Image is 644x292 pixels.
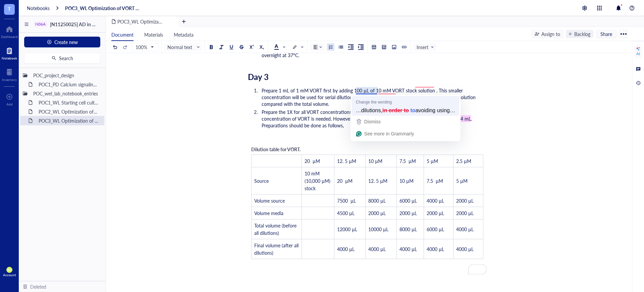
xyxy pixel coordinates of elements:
[254,177,269,184] span: Source
[1,24,18,39] a: Dashboard
[305,158,320,164] span: 20 µM
[144,31,163,38] span: Materials
[456,158,471,164] span: 2.5 µM
[35,22,46,27] div: N06A
[427,158,438,164] span: 5 µM
[337,226,357,233] span: 12000 µL
[368,197,386,204] span: 8000 µL
[36,107,102,116] div: POC2_WL Optimization of N06A library resistance assay on U87MG cell line
[337,246,355,252] span: 4000 µL
[541,30,560,38] div: Assign to
[254,210,283,216] span: Volume media
[36,80,102,89] div: POC1_PD Calcium signaling screen of N06A library
[8,4,11,13] span: T
[30,89,102,98] div: POC_wet_lab_notebook_entries
[24,53,100,64] button: Search
[167,44,200,50] span: Normal text
[399,246,417,252] span: 4000 µL
[368,210,386,216] span: 2000 µL
[262,87,477,107] span: Prepare 1 mL of 1 mM VORT first by adding 100 µL of 10 mM VORT stock solution . This smaller conc...
[399,158,416,164] span: 7.5 µM
[456,210,474,216] span: 2000 µL
[6,102,13,106] div: Add
[368,158,382,164] span: 10 µM
[2,56,17,60] div: Notebook
[399,226,417,233] span: 8000 µL
[50,21,130,28] span: [N11250025] AD in GBM project-POC
[136,44,153,50] span: 100%
[2,78,17,82] div: Inventory
[427,226,444,233] span: 6000 µL
[174,31,194,38] span: Metadata
[636,51,640,56] div: AI
[59,55,73,61] span: Search
[262,115,473,129] span: . Preparations should be done as follows,
[399,177,414,184] span: 10 µM
[368,246,386,252] span: 4000 µL
[399,210,417,216] span: 2000 µL
[399,197,417,204] span: 6000 µL
[600,31,612,37] span: Share
[30,283,46,290] div: Deleted
[36,116,102,125] div: POC3_WL Optimization of VORT resistance assay on U87MG cell line
[456,226,474,233] span: 4000 µL
[24,37,100,47] button: Create new
[254,242,300,256] span: Final volume (after all dilutions)
[456,246,474,252] span: 4000 µL
[368,226,388,233] span: 10000 µL
[417,44,434,50] span: Insert
[337,197,356,204] span: 7500 µL
[54,39,78,45] span: Create new
[456,177,468,184] span: 5 µM
[368,177,387,184] span: 12. 5 µM
[254,197,285,204] span: Volume source
[254,222,298,236] span: Total volume (before all dilutions)
[574,30,590,38] div: Backlog
[248,71,269,82] span: Day 3
[65,5,141,11] a: POC3_WL Optimization of VORT resistance assay on U87MG cell line
[427,197,444,204] span: 4000 µL
[30,71,102,80] div: POC_project_design
[262,109,462,122] span: Prepare the 1X for all VORT concentrations, as shown below. For each cell density, 3 mL of each c...
[2,67,17,82] a: Inventory
[337,210,355,216] span: 4500 µL
[2,45,17,60] a: Notebook
[36,98,102,107] div: POC1_WL Starting cell culture protocol
[305,170,332,192] span: 10 mM (10,000 µM) stock
[427,210,444,216] span: 2000 µL
[27,5,50,11] a: Notebooks
[3,273,16,277] div: Account
[111,31,133,38] span: Document
[596,30,616,38] button: Share
[1,35,18,39] div: Dashboard
[427,246,444,252] span: 4000 µL
[427,177,443,184] span: 7.5 µM
[337,158,356,164] span: 12. 5 µM
[251,146,301,153] span: Dilution table for VORT.
[8,268,11,272] span: PO
[337,177,353,184] span: 20 µM
[456,197,474,204] span: 2000 µL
